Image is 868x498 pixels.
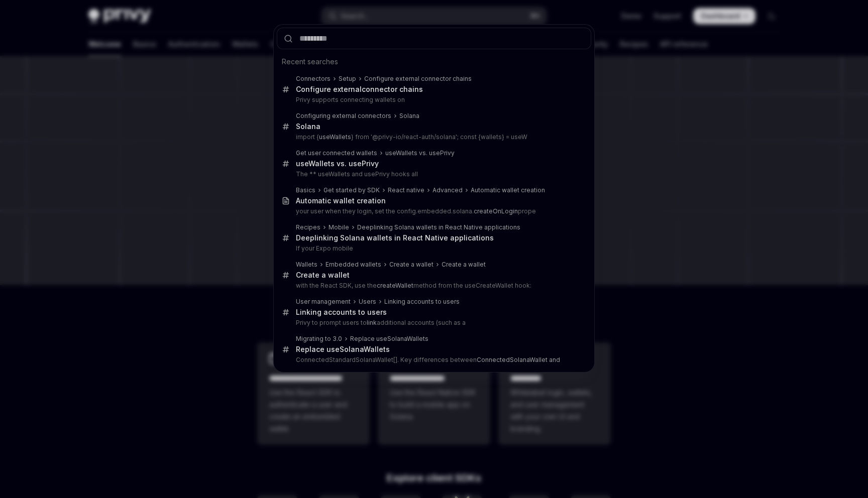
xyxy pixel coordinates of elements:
[296,149,377,157] div: Get user connected wallets
[296,223,320,231] div: Recipes
[296,196,386,205] div: Automatic wallet creation
[325,261,381,269] div: Embedded wallets
[329,223,349,231] div: Mobile
[319,133,351,141] b: useWallets
[296,186,315,194] div: Basics
[296,207,570,215] p: your user when they login, set the config.embedded.solana. prope
[323,186,380,194] div: Get started by SDK
[296,244,570,253] p: If your Expo mobile
[339,75,356,83] div: Setup
[296,85,423,94] div: Configure external
[296,308,387,317] div: ing accounts to users
[359,298,376,306] div: Users
[296,122,320,131] div: Solana
[432,186,463,194] div: Advanced
[296,159,379,168] div: s vs. usePrivy
[384,298,460,306] div: Linking accounts to users
[296,335,342,343] div: Migrating to 3.0
[296,233,494,242] div: ing Solana wallets in React Native applications
[399,112,419,120] div: Solana
[367,319,377,326] b: link
[296,112,391,120] div: Configuring external connectors
[296,356,570,364] p: ConnectedStandardSolanaWallet[]. Key differences between
[296,159,331,168] b: useWallet
[296,298,351,306] div: User management
[296,170,570,178] p: The ** useWallets and usePrivy hooks all
[385,149,455,157] div: s vs. usePrivy
[471,186,545,194] div: Automatic wallet creation
[388,186,424,194] div: React native
[477,356,560,363] b: ConnectedSolanaWallet and
[364,75,472,83] div: Configure external connector chains
[385,149,414,157] b: useWallet
[296,345,390,354] div: Replace useSolanaWallets
[296,133,570,141] p: import { } from '@privy-io/react-auth/solana'; const {wallets} = useW
[296,233,327,242] b: Deeplink
[296,308,310,316] b: Link
[377,282,413,289] b: createWallet
[362,85,423,93] b: connector chains
[282,57,338,67] span: Recent searches
[389,261,433,269] div: Create a wallet
[442,261,486,269] div: Create a wallet
[296,261,317,269] div: Wallets
[296,96,570,104] p: Privy supports connecting wallets on
[296,75,331,83] div: Connectors
[350,335,428,343] div: Replace useSolanaWallets
[296,271,350,280] div: Create a wallet
[296,319,570,327] p: Privy to prompt users to additional accounts (such as a
[357,223,520,231] div: Deeplinking Solana wallets in React Native applications
[474,207,518,215] b: createOnLogin
[296,282,570,290] p: with the React SDK, use the method from the useCreateWallet hook:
